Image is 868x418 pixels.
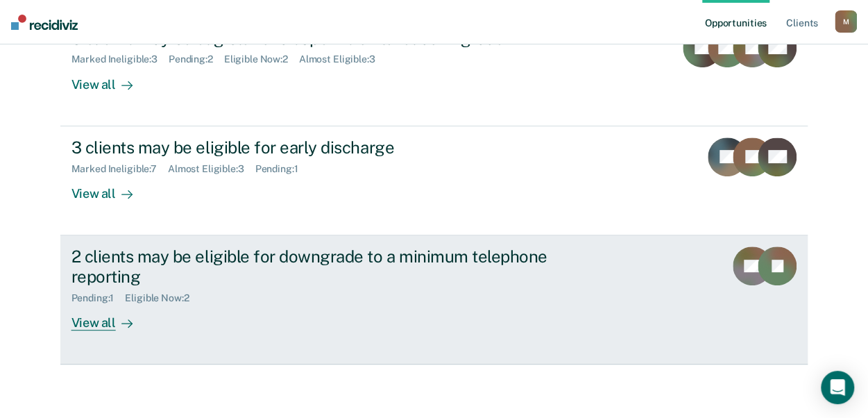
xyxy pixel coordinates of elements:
div: Open Intercom Messenger [821,371,854,404]
a: 2 clients may be eligible for downgrade to a minimum telephone reportingPending:1Eligible Now:2Vi... [60,235,808,365]
div: Pending : 1 [255,163,309,175]
div: 2 clients may be eligible for downgrade to a minimum telephone reporting [71,246,559,287]
div: View all [71,303,149,331]
div: Marked Ineligible : 3 [71,53,169,65]
img: Recidiviz [11,15,78,30]
div: Pending : 2 [169,53,224,65]
a: 3 clients may be eligible for early dischargeMarked Ineligible:7Almost Eligible:3Pending:1View all [60,126,808,235]
div: Pending : 1 [71,292,126,304]
div: View all [71,65,149,92]
button: M [835,10,857,33]
div: Almost Eligible : 3 [168,163,255,175]
div: Marked Ineligible : 7 [71,163,168,175]
div: Almost Eligible : 3 [299,53,386,65]
div: Eligible Now : 2 [224,53,299,65]
div: View all [71,174,149,201]
div: 3 clients may be eligible for early discharge [71,137,559,158]
a: 5 clients may be eligible for a supervision level downgradeMarked Ineligible:3Pending:2Eligible N... [60,17,808,126]
div: Eligible Now : 2 [125,292,200,304]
